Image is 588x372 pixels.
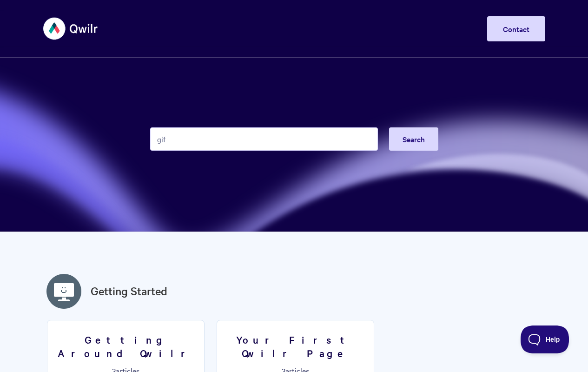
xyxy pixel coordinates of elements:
h3: Your First Qwilr Page [223,333,368,359]
iframe: Toggle Customer Support [521,325,569,353]
button: Search [389,127,438,151]
h3: Getting Around Qwilr [53,333,198,359]
img: Qwilr Help Center [43,11,99,46]
span: Search [403,134,425,144]
a: Getting Started [91,283,167,299]
a: Contact [487,16,545,41]
input: Search the knowledge base [150,127,378,151]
